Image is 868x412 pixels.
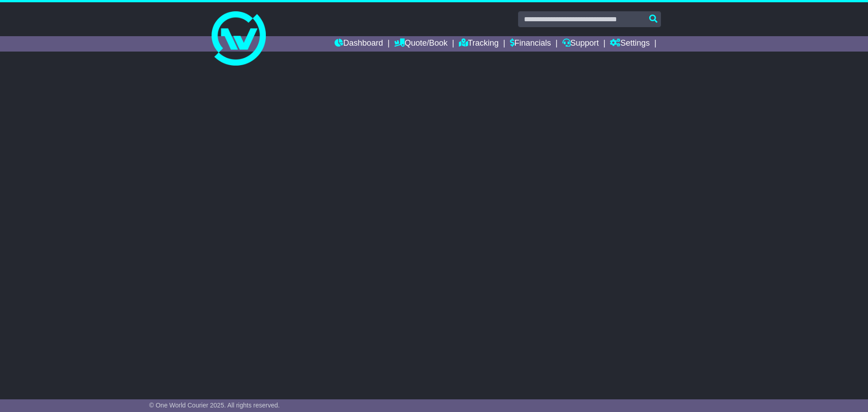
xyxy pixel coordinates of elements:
[335,36,383,52] a: Dashboard
[562,36,599,52] a: Support
[510,36,551,52] a: Financials
[394,36,448,52] a: Quote/Book
[459,36,499,52] a: Tracking
[610,36,650,52] a: Settings
[149,402,280,409] span: © One World Courier 2025. All rights reserved.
